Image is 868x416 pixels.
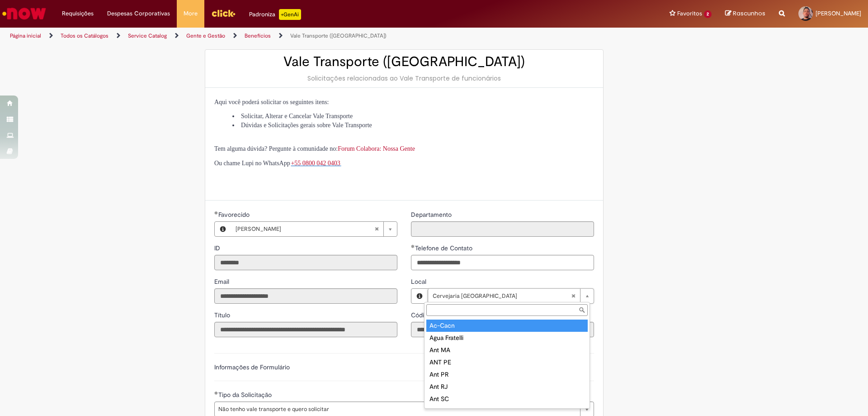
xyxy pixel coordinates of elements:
[426,381,588,393] div: Ant RJ
[426,368,588,381] div: Ant PR
[426,393,588,405] div: Ant SC
[426,356,588,368] div: ANT PE
[425,318,590,408] ul: Local
[426,344,588,356] div: Ant MA
[426,320,588,332] div: Ac-Cacn
[426,332,588,344] div: Agua Fratelli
